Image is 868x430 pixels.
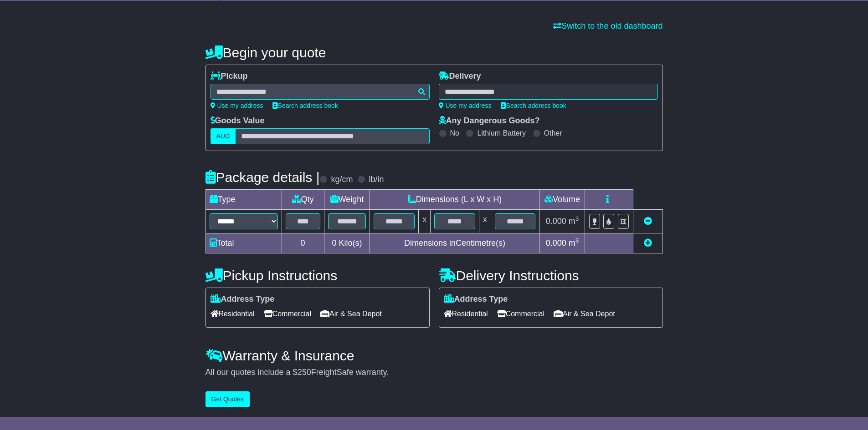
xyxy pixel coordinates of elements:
label: No [450,129,459,137]
label: Address Type [211,294,275,304]
span: m [569,217,579,226]
label: kg/cm [331,175,353,185]
span: Air & Sea Depot [320,307,382,321]
span: 0.000 [546,217,566,226]
td: Dimensions (L x W x H) [370,190,539,210]
a: Add new item [644,238,652,248]
span: Residential [444,307,488,321]
td: x [479,210,491,233]
a: Remove this item [644,217,652,226]
td: Weight [324,190,370,210]
label: AUD [211,128,236,144]
sup: 3 [575,237,579,244]
a: Use my address [211,102,263,109]
a: Switch to the old dashboard [553,21,663,30]
span: m [569,238,579,248]
typeahead: Please provide city [211,84,430,100]
a: Search address book [272,102,338,109]
span: Air & Sea Depot [554,307,615,321]
label: Other [544,129,562,137]
td: Qty [282,190,324,210]
label: Any Dangerous Goods? [439,116,540,126]
sup: 3 [575,215,579,222]
label: Goods Value [211,116,265,126]
h4: Warranty & Insurance [205,348,663,363]
span: 0.000 [546,238,566,248]
label: Address Type [444,294,508,304]
td: Type [205,190,282,210]
td: x [419,210,431,233]
td: Kilo(s) [324,233,370,253]
span: Residential [211,307,255,321]
span: 250 [298,368,311,377]
div: All our quotes include a $ FreightSafe warranty. [205,368,663,378]
td: Total [205,233,282,253]
h4: Pickup Instructions [205,268,430,283]
button: Get Quotes [205,391,250,407]
td: Volume [539,190,585,210]
h4: Package details | [205,170,320,185]
label: Pickup [211,71,248,81]
h4: Begin your quote [205,45,663,60]
a: Use my address [439,102,492,109]
td: Dimensions in Centimetre(s) [370,233,539,253]
label: Lithium Battery [477,129,526,137]
span: Commercial [264,307,311,321]
label: Delivery [439,71,481,81]
span: Commercial [497,307,544,321]
a: Search address book [501,102,566,109]
td: 0 [282,233,324,253]
label: lb/in [369,175,384,185]
h4: Delivery Instructions [439,268,663,283]
span: 0 [332,238,336,248]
